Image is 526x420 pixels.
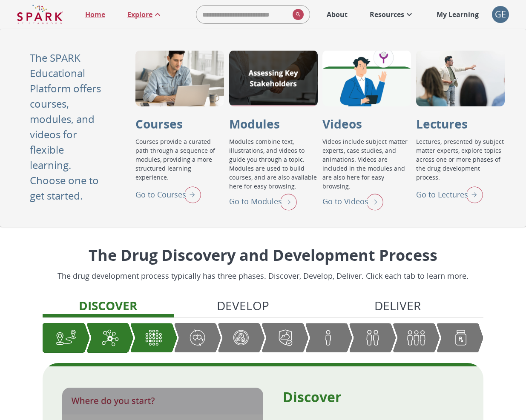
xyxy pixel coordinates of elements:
p: Videos [322,115,362,133]
div: Videos [322,50,411,106]
div: Lectures [416,50,505,106]
div: GE [492,6,509,23]
div: Go to Videos [322,191,383,213]
p: Develop [217,297,269,314]
p: Resources [370,9,404,20]
p: The SPARK Educational Platform offers courses, modules, and videos for flexible learning. Choose ... [30,50,106,203]
p: Courses [135,115,183,133]
img: Logo of SPARK at Stanford [17,4,63,25]
p: Go to Modules [229,196,282,207]
p: Videos include subject matter experts, case studies, and animations. Videos are included in the m... [322,137,411,191]
a: Explore [123,5,167,24]
p: Modules [229,115,280,133]
img: right arrow [276,191,297,213]
p: Go to Videos [322,196,368,207]
p: Courses provide a curated path through a sequence of modules, providing a more structured learnin... [135,137,224,183]
p: Lectures [416,115,468,133]
img: right arrow [462,183,483,206]
p: My Learning [437,9,479,20]
p: Explore [127,9,152,20]
p: Lectures, presented by subject matter experts, explore topics across one or more phases of the dr... [416,137,505,183]
a: Home [81,5,109,24]
p: The Drug Discovery and Development Process [57,244,469,267]
div: Go to Modules [229,191,297,213]
p: Discover [283,388,464,406]
img: right arrow [180,183,201,206]
button: search [289,6,304,23]
a: About [322,5,352,24]
img: right arrow [362,191,383,213]
div: Modules [229,50,318,106]
div: Go to Courses [135,183,201,206]
p: About [327,9,348,20]
p: Modules combine text, illustrations, and videos to guide you through a topic. Modules are used to... [229,137,318,191]
p: Discover [79,297,137,314]
button: account of current user [492,6,509,23]
p: Go to Lectures [416,189,468,200]
p: Go to Courses [135,189,186,200]
div: Courses [135,50,224,106]
div: Go to Lectures [416,183,483,206]
p: Deliver [374,297,421,314]
a: My Learning [432,5,483,24]
p: Home [85,9,105,20]
a: Resources [365,5,419,24]
p: The drug development process typically has three phases. Discover, Develop, Deliver. Click each t... [57,270,469,282]
div: Graphic showing the progression through the Discover, Develop, and Deliver pipeline, highlighting... [43,323,483,353]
